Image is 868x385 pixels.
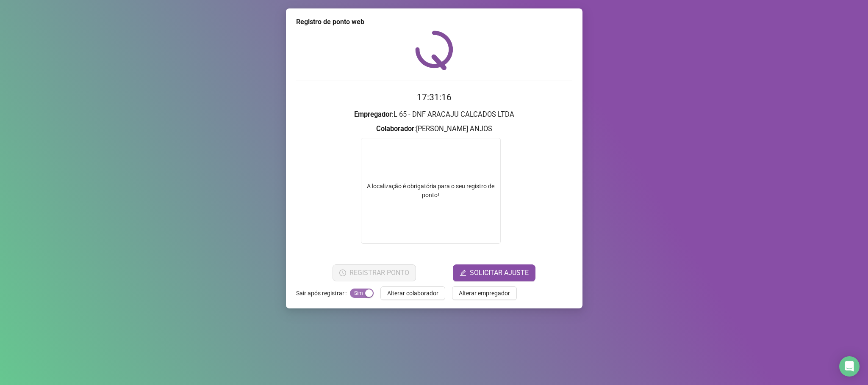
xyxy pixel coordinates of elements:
time: 17:31:16 [417,92,452,102]
button: Alterar empregador [452,286,517,300]
label: Sair após registrar [296,286,350,300]
strong: Colaborador [376,125,414,133]
div: Registro de ponto web [296,17,572,27]
button: editSOLICITAR AJUSTE [453,264,535,281]
span: SOLICITAR AJUSTE [470,268,529,278]
div: A localização é obrigatória para o seu registro de ponto! [361,182,500,200]
button: Alterar colaborador [380,286,445,300]
span: edit [460,269,466,276]
img: QRPoint [415,30,453,70]
h3: : [PERSON_NAME] ANJOS [296,124,572,135]
h3: : L 65 - DNF ARACAJU CALCADOS LTDA [296,109,572,120]
span: Alterar colaborador [387,289,438,298]
span: Alterar empregador [459,289,510,298]
div: Open Intercom Messenger [839,356,860,377]
strong: Empregador [354,110,392,118]
button: REGISTRAR PONTO [333,264,416,281]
